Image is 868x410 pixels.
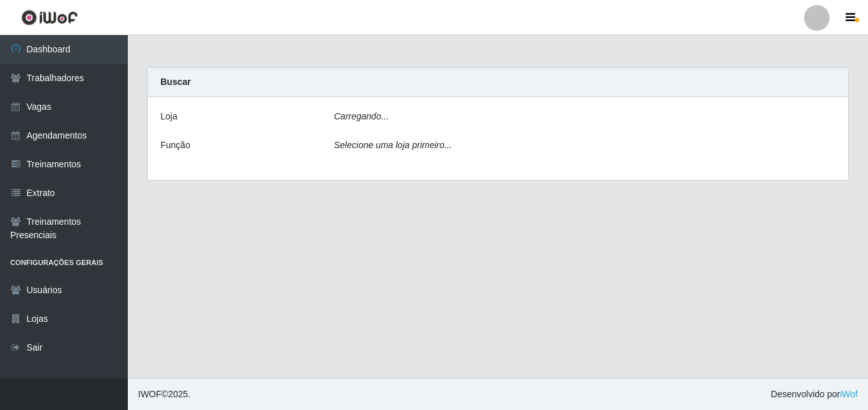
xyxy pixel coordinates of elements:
[138,389,162,399] span: IWOF
[160,139,190,152] label: Função
[160,110,177,123] label: Loja
[138,388,190,401] span: © 2025 .
[840,389,858,399] a: iWof
[771,388,858,401] span: Desenvolvido por
[334,140,452,150] i: Selecione uma loja primeiro...
[21,10,78,26] img: CoreUI Logo
[160,77,190,87] strong: Buscar
[334,111,389,121] i: Carregando...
